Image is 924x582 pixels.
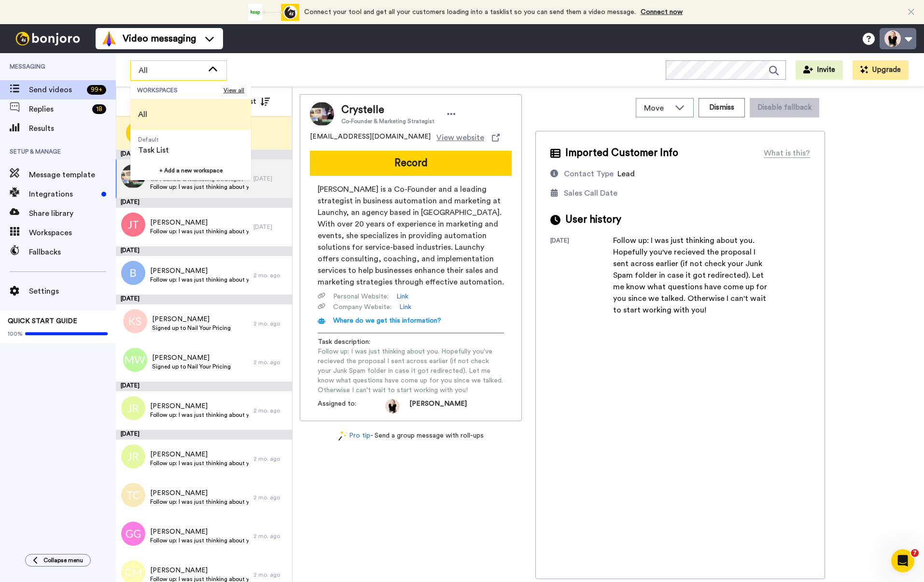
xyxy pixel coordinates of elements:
a: Pro tip [338,431,370,441]
iframe: Intercom live chat [891,549,914,572]
div: - Send a group message with roll-ups [300,431,522,441]
span: [PERSON_NAME] [150,266,249,276]
img: jr.png [121,396,145,420]
div: 2 mo. ago [253,455,287,463]
span: Signed up to Nail Your Pricing [152,324,231,332]
div: [DATE] [116,295,292,304]
span: Video messaging [123,32,196,45]
div: [DATE] [116,430,292,440]
div: [DATE] [253,175,287,183]
button: + Add a new workspace [130,161,251,180]
img: mw.png [123,348,147,372]
div: [DATE] [116,246,292,256]
span: Company Website : [333,302,392,312]
img: Image of Crystelle [310,102,334,126]
img: ks.png [123,309,147,333]
button: Dismiss [699,98,745,117]
button: Disable fallback [750,98,819,117]
span: Crystelle [341,103,434,117]
span: [PERSON_NAME] [150,218,249,227]
div: 2 mo. ago [253,271,287,279]
button: Invite [796,60,843,80]
span: Share library [29,208,116,219]
span: [PERSON_NAME] [152,353,231,363]
span: Co-Founder & Marketing Strategist [341,117,434,125]
span: [PERSON_NAME] [152,314,231,324]
span: Integrations [29,188,98,200]
span: QUICK START GUIDE [8,318,77,325]
span: Personal Website : [333,292,389,301]
div: [DATE] [116,198,292,208]
div: What is this? [764,147,810,159]
span: 7 [911,549,919,557]
span: Follow up: I was just thinking about you. Hopefully you've recieved the proposal I sent across ea... [150,498,249,506]
img: b.png [121,261,145,285]
img: gg.png [121,522,145,546]
img: c77df82a-42f4-4e5b-b9c5-b96d728454b9-1702931364.jpg [385,399,400,413]
span: Lead [617,170,635,178]
div: [DATE] [253,223,287,231]
span: Follow up: I was just thinking about you. Hopefully you've recieved the proposal I sent across ea... [150,183,249,191]
img: ee796d15-7f24-4846-a076-fe44f6ce9a18.png [121,164,145,188]
div: 18 [92,104,106,114]
span: [PERSON_NAME] [150,401,249,411]
span: [PERSON_NAME] [150,450,249,459]
span: All [139,65,203,76]
span: Send videos [29,84,83,96]
span: [PERSON_NAME] [150,527,249,537]
img: vm-color.svg [101,31,117,46]
span: User history [565,213,621,227]
div: 99 + [87,85,106,95]
span: Follow up: I was just thinking about you. Hopefully you've recieved the proposal I sent across ea... [150,227,249,235]
span: Message template [29,169,116,181]
span: 100% [8,330,23,338]
span: Follow up: I was just thinking about you. Hopefully you've recieved the proposal I sent across ea... [318,347,504,395]
img: magic-wand.svg [338,431,347,441]
img: tc.png [121,483,145,507]
img: jt.png [121,213,145,237]
span: Follow up: I was just thinking about you. Hopefully you've recieved the proposal I sent across ea... [150,537,249,544]
span: [EMAIL_ADDRESS][DOMAIN_NAME] [310,132,431,143]
a: Link [399,302,411,312]
span: Move [644,102,670,114]
button: Upgrade [853,60,909,80]
button: Collapse menu [25,554,91,567]
div: animation [246,4,299,21]
span: Results [29,123,116,134]
span: View website [436,132,484,143]
span: Fallbacks [29,246,116,258]
div: 2 mo. ago [253,320,287,327]
span: All [138,109,147,120]
a: View website [436,132,500,143]
div: Sales Call Date [564,187,617,199]
span: Follow up: I was just thinking about you. Hopefully you've recieved the proposal I sent across ea... [150,411,249,419]
span: Connect your tool and get all your customers loading into a tasklist so you can send them a video... [304,9,636,15]
span: Workspaces [29,227,116,239]
span: [PERSON_NAME] is a Co-Founder and a leading strategist in business automation and marketing at La... [318,184,504,288]
span: Task description : [318,337,385,347]
span: Signed up to Nail Your Pricing [152,363,231,370]
div: 2 mo. ago [253,358,287,366]
span: [PERSON_NAME] [150,488,249,498]
div: Follow up: I was just thinking about you. Hopefully you've recieved the proposal I sent across ea... [613,235,768,316]
span: Collapse menu [43,556,83,564]
span: Settings [29,285,116,297]
button: Record [310,151,512,176]
div: 2 mo. ago [253,494,287,501]
span: WORKSPACES [137,86,224,94]
span: Assigned to: [318,399,385,413]
div: 2 mo. ago [253,407,287,414]
div: 2 mo. ago [253,571,287,579]
span: View all [224,86,244,94]
span: Default [138,136,169,143]
span: Imported Customer Info [565,146,678,160]
span: [PERSON_NAME] [409,399,467,413]
span: Follow up: I was just thinking about you. Hopefully you've recieved the proposal I sent across ea... [150,276,249,284]
div: Contact Type [564,168,614,180]
a: Connect now [641,9,683,15]
span: Follow up: I was just thinking about you. Hopefully you've recieved the proposal I sent across ea... [150,459,249,467]
div: [DATE] [116,150,292,159]
span: Replies [29,103,88,115]
img: bj-logo-header-white.svg [12,32,84,45]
